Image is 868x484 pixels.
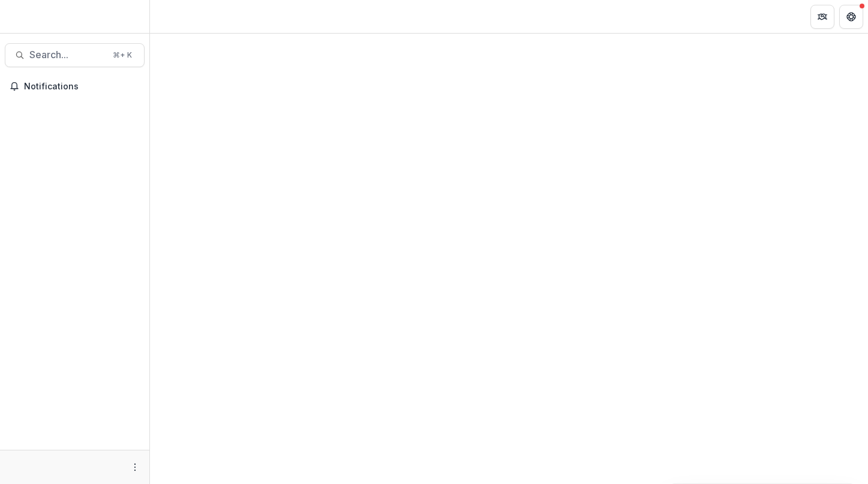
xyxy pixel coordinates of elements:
button: More [128,460,142,474]
button: Notifications [5,77,145,96]
nav: breadcrumb [155,8,206,25]
div: ⌘ + K [110,49,134,62]
button: Search... [5,43,145,67]
button: Get Help [839,5,863,29]
button: Partners [810,5,834,29]
span: Notifications [24,82,140,92]
span: Search... [29,49,106,61]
